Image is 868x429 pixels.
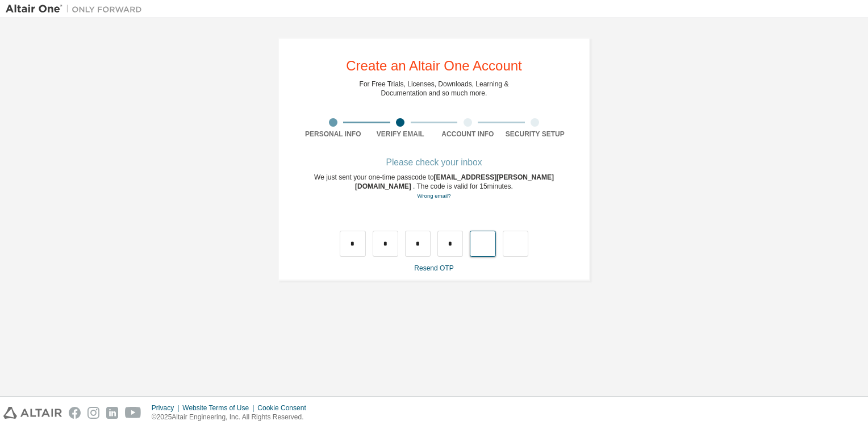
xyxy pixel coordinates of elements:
img: facebook.svg [69,407,81,419]
img: altair_logo.svg [3,407,62,419]
a: Resend OTP [414,264,453,272]
div: Verify Email [367,130,435,139]
div: Security Setup [502,130,569,139]
img: youtube.svg [125,407,141,419]
div: Cookie Consent [257,403,312,413]
img: linkedin.svg [106,407,118,419]
div: Personal Info [299,130,367,139]
a: Go back to the registration form [417,193,450,199]
p: © 2025 Altair Engineering, Inc. All Rights Reserved. [152,413,313,422]
img: Altair One [6,3,148,15]
div: We just sent your one-time passcode to . The code is valid for 15 minutes. [299,173,569,201]
div: Website Terms of Use [182,403,257,413]
img: instagram.svg [87,407,99,419]
span: [EMAIL_ADDRESS][PERSON_NAME][DOMAIN_NAME] [355,173,554,190]
div: Privacy [152,403,182,413]
div: For Free Trials, Licenses, Downloads, Learning & Documentation and so much more. [360,80,509,98]
div: Account Info [434,130,502,139]
div: Please check your inbox [299,159,569,166]
div: Create an Altair One Account [346,59,522,73]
